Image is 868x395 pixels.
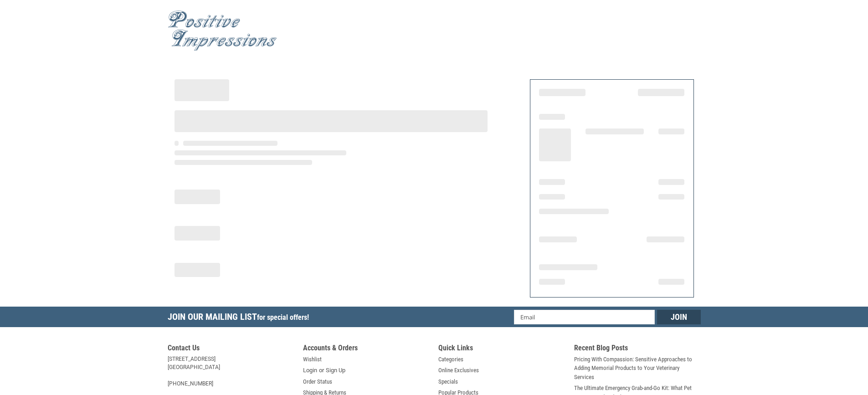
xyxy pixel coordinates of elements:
h5: Accounts & Orders [303,344,430,355]
span: or [313,366,329,375]
h5: Quick Links [438,344,565,355]
input: Join [657,310,701,324]
a: Order Status [303,377,332,386]
address: [STREET_ADDRESS] [GEOGRAPHIC_DATA] [PHONE_NUMBER] [168,355,294,388]
a: Categories [438,355,463,364]
a: Sign Up [326,366,345,375]
img: Positive Impressions [168,10,277,51]
input: Email [514,310,655,324]
a: Online Exclusives [438,366,479,375]
a: Pricing With Compassion: Sensitive Approaches to Adding Memorial Products to Your Veterinary Serv... [574,355,701,382]
a: Specials [438,377,458,386]
h5: Recent Blog Posts [574,344,701,355]
a: Wishlist [303,355,322,364]
h5: Join Our Mailing List [168,307,313,330]
span: for special offers! [257,313,309,322]
h5: Contact Us [168,344,294,355]
a: Login [303,366,317,375]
